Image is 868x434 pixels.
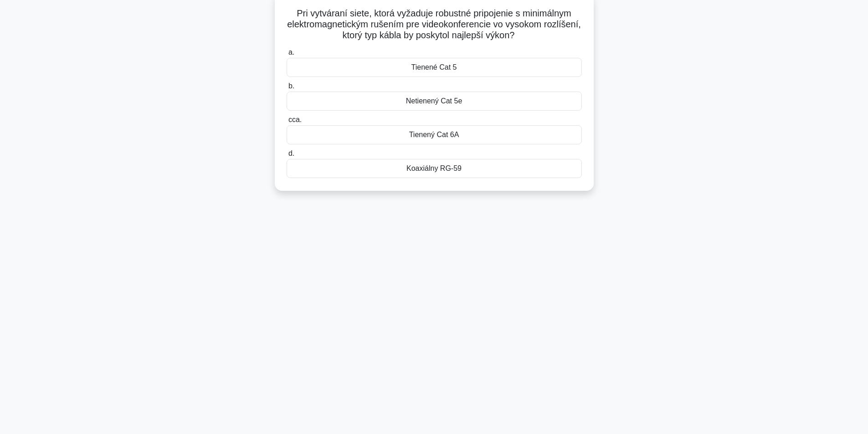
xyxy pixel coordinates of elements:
[288,48,294,56] font: a.
[288,116,302,123] font: cca.
[287,8,581,40] font: Pri vytváraní siete, ktorá vyžaduje robustné pripojenie s minimálnym elektromagnetickým rušením p...
[406,164,462,172] font: Koaxiálny RG-59
[411,63,457,71] font: Tienené Cat 5
[288,82,294,90] font: b.
[409,131,459,138] font: Tienený Cat 6A
[406,97,462,105] font: Netienený Cat 5e
[288,149,294,157] font: d.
